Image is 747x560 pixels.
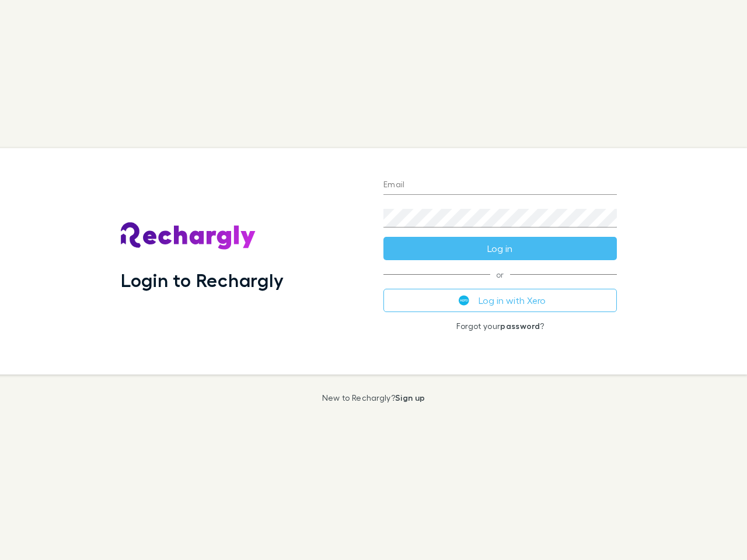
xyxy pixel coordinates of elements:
a: password [500,321,540,331]
img: Rechargly's Logo [121,222,256,250]
p: New to Rechargly? [322,393,425,402]
img: Xero's logo [459,295,469,306]
p: Forgot your ? [383,321,617,331]
h1: Login to Rechargly [121,269,284,291]
a: Sign up [395,393,425,402]
button: Log in with Xero [383,289,617,312]
button: Log in [383,237,617,260]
